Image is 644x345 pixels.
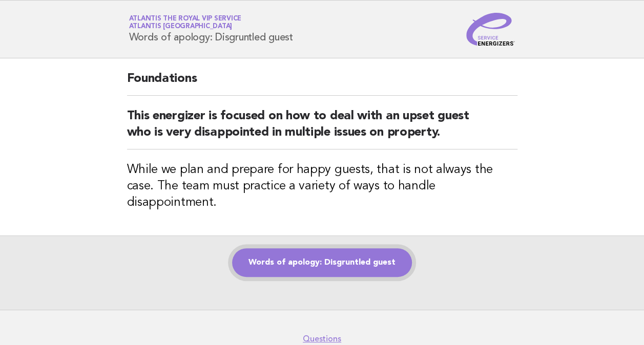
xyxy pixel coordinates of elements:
a: Questions [303,334,341,344]
span: Atlantis [GEOGRAPHIC_DATA] [129,24,233,30]
a: Words of apology: Disgruntled guest [232,248,412,277]
img: Service Energizers [466,13,515,46]
h1: Words of apology: Disgruntled guest [129,16,293,42]
h2: Foundations [127,71,517,96]
a: Atlantis the Royal VIP ServiceAtlantis [GEOGRAPHIC_DATA] [129,15,242,30]
h2: This energizer is focused on how to deal with an upset guest who is very disappointed in multiple... [127,108,517,149]
h3: While we plan and prepare for happy guests, that is not always the case. The team must practice a... [127,162,517,211]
